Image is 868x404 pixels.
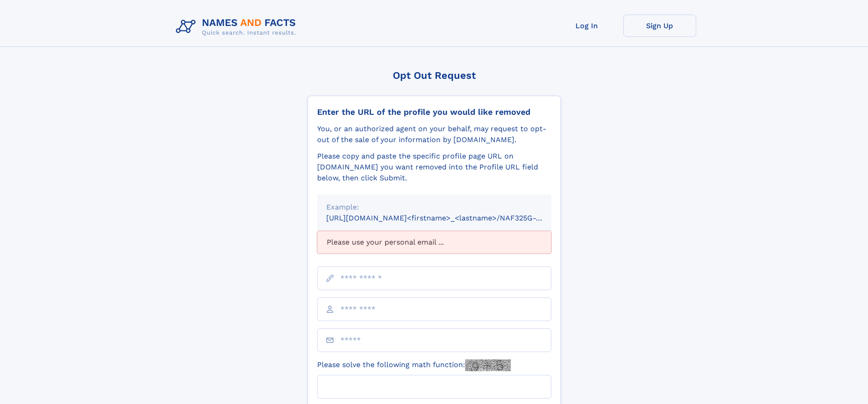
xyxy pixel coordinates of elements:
div: Example: [326,202,542,213]
div: Please use your personal email ... [317,231,551,254]
a: Sign Up [623,15,696,37]
div: Please copy and paste the specific profile page URL on [DOMAIN_NAME] you want removed into the Pr... [317,151,551,184]
div: You, or an authorized agent on your behalf, may request to opt-out of the sale of your informatio... [317,123,551,145]
small: [URL][DOMAIN_NAME]<firstname>_<lastname>/NAF325G-xxxxxxxx [326,214,569,222]
a: Log In [550,15,623,37]
img: Logo Names and Facts [172,15,303,39]
div: Enter the URL of the profile you would like removed [317,107,551,117]
label: Please solve the following math function: [317,359,511,371]
div: Opt Out Request [308,70,561,81]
